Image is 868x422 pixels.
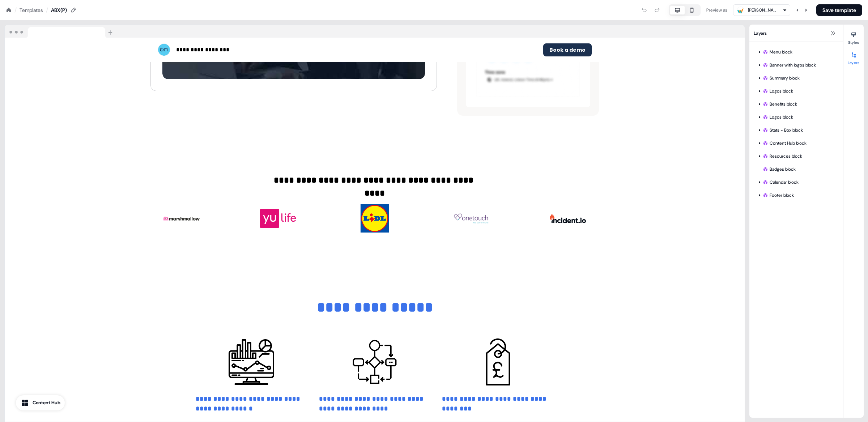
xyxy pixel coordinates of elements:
[378,43,592,56] div: Book a demo
[16,395,65,410] button: Content Hub
[754,98,839,110] div: Benefits block
[46,6,48,14] div: /
[706,7,727,14] div: Preview as
[20,7,43,14] a: Templates
[762,166,836,173] div: Badges block
[762,153,836,160] div: Resources block
[475,338,522,385] img: Image
[228,338,275,385] img: Image
[754,124,839,136] div: Stats - Box block
[762,192,836,199] div: Footer block
[733,4,790,16] button: [PERSON_NAME]
[754,111,839,123] div: Logos block
[762,88,836,95] div: Logos block
[843,29,864,45] button: Styles
[762,114,836,121] div: Logos block
[754,189,839,201] div: Footer block
[754,150,839,162] div: Resources block
[33,399,60,406] div: Content Hub
[5,25,116,38] img: Browser topbar
[762,179,836,186] div: Calendar block
[453,204,489,233] img: Image
[762,61,836,69] div: Banner with logos block
[754,163,839,175] div: Badges block
[550,204,586,233] img: Image
[762,127,836,134] div: Stats - Box block
[843,49,864,65] button: Layers
[754,85,839,97] div: Logos block
[260,204,296,233] img: Image
[754,59,839,71] div: Banner with logos block
[543,43,592,56] button: Book a demo
[762,74,836,82] div: Summary block
[754,72,839,84] div: Summary block
[754,137,839,149] div: Content Hub block
[51,7,67,14] div: ABX(P)
[762,140,836,147] div: Content Hub block
[158,198,592,239] div: ImageImageImageImageImage
[357,204,393,233] img: Image
[754,46,839,58] div: Menu block
[762,48,836,56] div: Menu block
[816,4,862,16] button: Save template
[748,7,777,14] div: [PERSON_NAME]
[749,25,843,42] div: Layers
[14,6,17,14] div: /
[762,101,836,108] div: Benefits block
[163,204,200,233] img: Image
[754,176,839,188] div: Calendar block
[351,338,398,385] img: Image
